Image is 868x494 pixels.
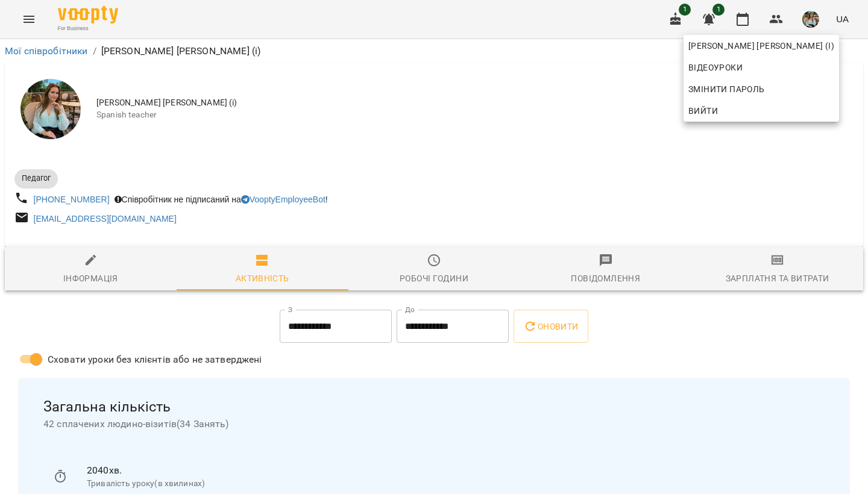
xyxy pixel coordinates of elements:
[688,82,834,96] span: Змінити пароль
[684,35,839,57] a: [PERSON_NAME] [PERSON_NAME] (і)
[684,100,839,122] button: Вийти
[684,57,747,78] a: Відеоуроки
[688,39,834,53] span: [PERSON_NAME] [PERSON_NAME] (і)
[688,60,743,75] span: Відеоуроки
[684,78,839,100] a: Змінити пароль
[688,104,718,118] span: Вийти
